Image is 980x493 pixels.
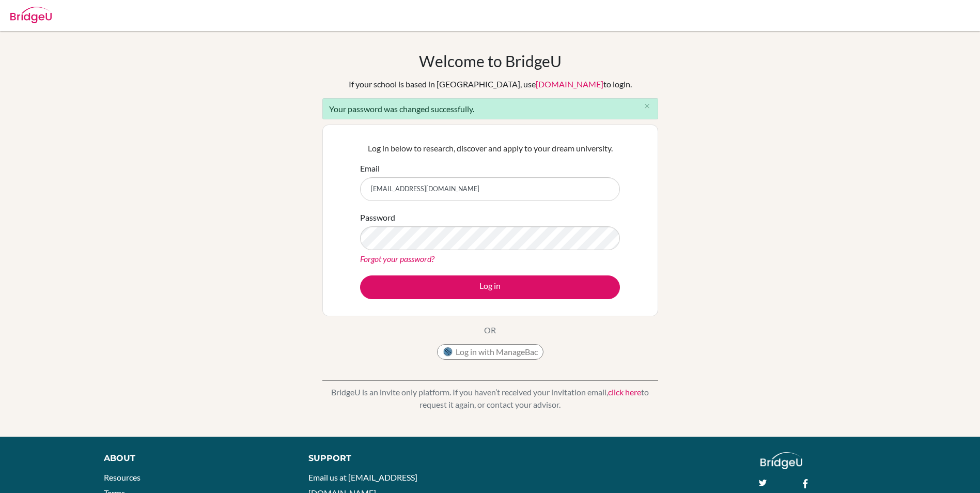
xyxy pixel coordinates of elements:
[322,98,658,119] div: Your password was changed successfully.
[360,211,395,224] label: Password
[322,386,658,411] p: BridgeU is an invite only platform. If you haven’t received your invitation email, to request it ...
[360,275,620,299] button: Log in
[360,254,434,264] a: Forgot your password?
[104,452,285,465] div: About
[637,99,658,114] button: Close
[437,344,543,360] button: Log in with ManageBac
[10,7,52,23] img: Bridge-U
[308,452,478,465] div: Support
[419,52,562,70] h1: Welcome to BridgeU
[360,162,380,175] label: Email
[484,324,496,336] p: OR
[760,452,802,469] img: logo_white@2x-f4f0deed5e89b7ecb1c2cc34c3e3d731f90f0f143d5ea2071677605dd97b5244.png
[536,79,603,89] a: [DOMAIN_NAME]
[349,78,632,90] div: If your school is based in [GEOGRAPHIC_DATA], use to login.
[104,472,141,482] a: Resources
[360,142,620,155] p: Log in below to research, discover and apply to your dream university.
[608,387,641,397] a: click here
[643,102,651,110] i: close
